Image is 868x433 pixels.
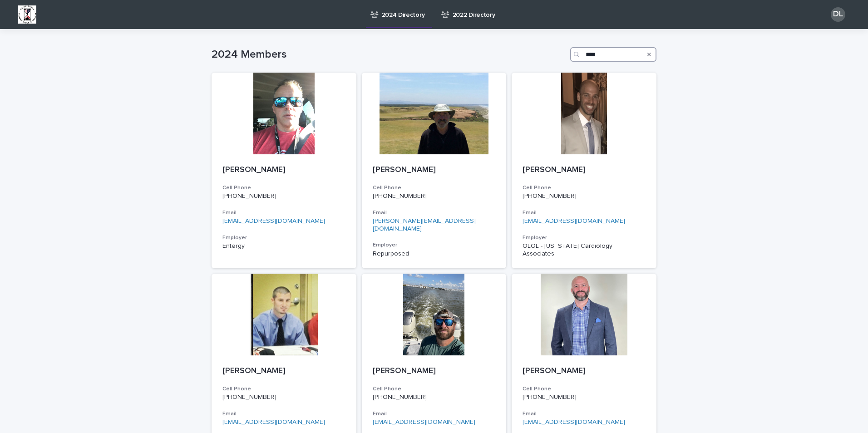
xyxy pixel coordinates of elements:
[523,394,577,400] a: [PHONE_NUMBER]
[222,165,345,175] p: [PERSON_NAME]
[373,394,427,400] a: [PHONE_NUMBER]
[373,209,496,216] h3: Email
[523,242,646,258] p: OLOL - [US_STATE] Cardiology Associates
[18,5,36,24] img: BsxibNoaTPe9uU9VL587
[373,193,427,199] a: [PHONE_NUMBER]
[523,165,646,175] p: [PERSON_NAME]
[523,419,625,425] a: [EMAIL_ADDRESS][DOMAIN_NAME]
[523,193,577,199] a: [PHONE_NUMBER]
[222,394,276,400] a: [PHONE_NUMBER]
[373,165,496,175] p: [PERSON_NAME]
[373,410,496,418] h3: Email
[373,184,496,192] h3: Cell Phone
[523,366,646,376] p: [PERSON_NAME]
[523,218,625,224] a: [EMAIL_ADDRESS][DOMAIN_NAME]
[523,234,646,241] h3: Employer
[523,209,646,216] h3: Email
[212,48,567,61] h1: 2024 Members
[222,366,345,376] p: [PERSON_NAME]
[222,184,345,192] h3: Cell Phone
[222,234,345,241] h3: Employer
[523,184,646,192] h3: Cell Phone
[373,250,496,258] p: Repurposed
[512,73,656,268] a: [PERSON_NAME]Cell Phone[PHONE_NUMBER]Email[EMAIL_ADDRESS][DOMAIN_NAME]EmployerOLOL - [US_STATE] C...
[362,73,507,268] a: [PERSON_NAME]Cell Phone[PHONE_NUMBER]Email[PERSON_NAME][EMAIL_ADDRESS][DOMAIN_NAME]EmployerRepurp...
[373,385,496,393] h3: Cell Phone
[373,366,496,376] p: [PERSON_NAME]
[222,209,345,216] h3: Email
[831,7,845,22] div: DL
[222,218,325,224] a: [EMAIL_ADDRESS][DOMAIN_NAME]
[222,410,345,418] h3: Email
[373,218,476,232] a: [PERSON_NAME][EMAIL_ADDRESS][DOMAIN_NAME]
[523,385,646,393] h3: Cell Phone
[373,241,496,249] h3: Employer
[222,242,345,250] p: Entergy
[212,73,356,268] a: [PERSON_NAME]Cell Phone[PHONE_NUMBER]Email[EMAIL_ADDRESS][DOMAIN_NAME]EmployerEntergy
[222,385,345,393] h3: Cell Phone
[222,193,276,199] a: [PHONE_NUMBER]
[523,410,646,418] h3: Email
[570,47,656,62] input: Search
[222,419,325,425] a: [EMAIL_ADDRESS][DOMAIN_NAME]
[373,419,475,425] a: [EMAIL_ADDRESS][DOMAIN_NAME]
